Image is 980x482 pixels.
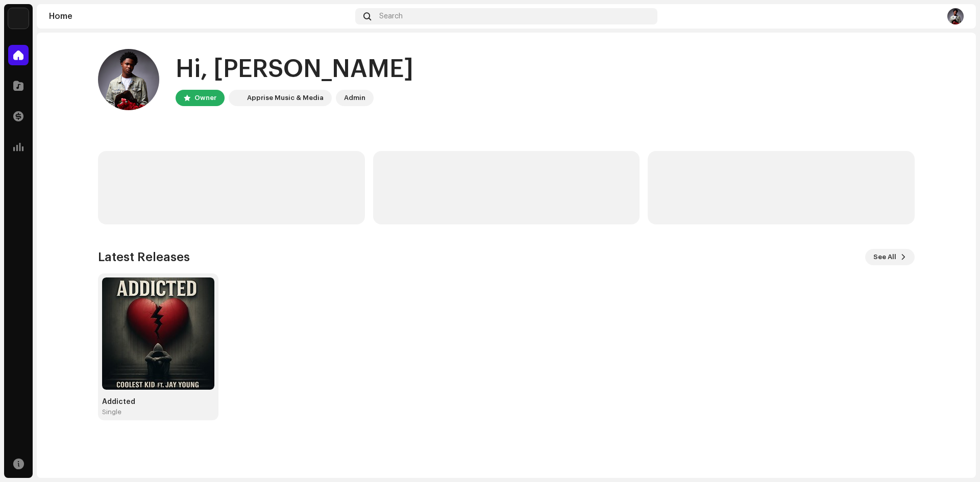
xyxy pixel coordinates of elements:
[865,249,915,265] button: See All
[344,92,365,104] div: Admin
[379,12,403,20] span: Search
[98,49,159,110] img: 9f678b3a-7672-4cbf-9add-149dcc6e41a3
[231,92,243,104] img: 1c16f3de-5afb-4452-805d-3f3454e20b1b
[247,92,324,104] div: Apprise Music & Media
[49,12,351,20] div: Home
[873,247,896,267] span: See All
[8,8,29,29] img: 1c16f3de-5afb-4452-805d-3f3454e20b1b
[194,92,216,104] div: Owner
[947,8,964,24] img: 9f678b3a-7672-4cbf-9add-149dcc6e41a3
[102,408,121,416] div: Single
[176,53,413,86] div: Hi, [PERSON_NAME]
[98,249,190,265] h3: Latest Releases
[102,277,214,390] img: b854a58f-9e47-437b-a41c-8df5f83d5cfb
[102,398,214,406] div: Addicted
